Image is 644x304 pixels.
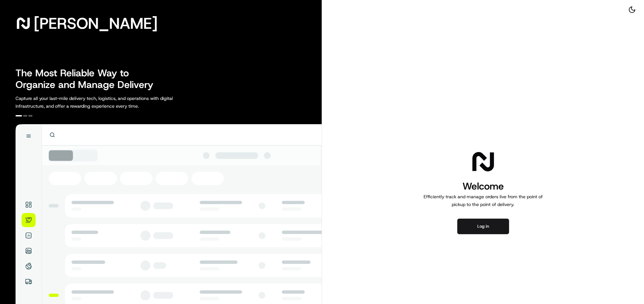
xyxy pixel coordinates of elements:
[16,94,202,110] p: Capture all your last-mile delivery tech, logistics, and operations with digital infrastructure, ...
[457,219,509,234] button: Log in
[421,180,545,193] h1: Welcome
[421,193,545,208] p: Efficiently track and manage orders live from the point of pickup to the point of delivery.
[34,17,158,30] span: [PERSON_NAME]
[16,67,161,91] h2: The Most Reliable Way to Organize and Manage Delivery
